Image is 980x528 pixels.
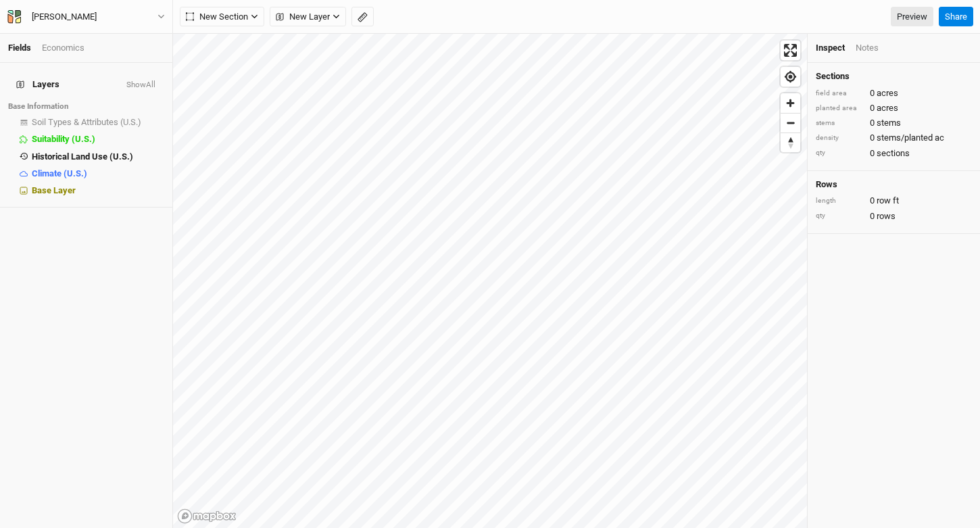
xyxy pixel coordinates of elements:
span: stems [877,117,901,129]
div: 0 [816,195,972,207]
div: field area [816,89,863,99]
a: Fields [8,43,31,53]
button: Reset bearing to north [781,133,800,152]
div: density [816,133,863,143]
div: 0 [816,102,972,114]
div: Economics [42,42,84,54]
span: sections [877,147,910,160]
canvas: Map [173,34,807,528]
div: Inspect [816,42,845,54]
span: Climate (U.S.) [32,168,87,178]
div: [PERSON_NAME] [32,10,97,24]
span: rows [877,210,896,222]
div: Base Layer [32,185,164,196]
button: New Layer [270,7,346,27]
span: New Section [186,10,248,24]
span: stems/planted ac [877,132,944,144]
span: Suitability (U.S.) [32,134,95,144]
div: Soil Types & Attributes (U.S.) [32,117,164,128]
span: Layers [16,79,59,90]
a: Preview [891,7,933,27]
button: ShowAll [126,80,156,90]
span: row ft [877,195,899,207]
span: Soil Types & Attributes (U.S.) [32,117,141,127]
h4: Sections [816,71,972,82]
span: acres [877,102,898,114]
div: Notes [856,42,879,54]
div: length [816,196,863,206]
span: New Layer [276,10,330,24]
div: Climate (U.S.) [32,168,164,179]
div: 0 [816,87,972,99]
div: 0 [816,117,972,129]
span: Zoom out [781,114,800,133]
div: 0 [816,132,972,144]
span: Base Layer [32,185,76,195]
button: [PERSON_NAME] [7,9,166,24]
button: Shortcut: M [351,7,374,27]
button: Enter fullscreen [781,41,800,60]
h4: Rows [816,179,972,190]
div: 0 [816,210,972,222]
div: planted area [816,103,863,114]
button: Share [939,7,973,27]
button: New Section [180,7,264,27]
div: Tim Nichols [32,10,97,24]
button: Zoom out [781,113,800,133]
div: Suitability (U.S.) [32,134,164,145]
div: stems [816,118,863,128]
button: Find my location [781,67,800,87]
div: qty [816,148,863,158]
button: Zoom in [781,93,800,113]
a: Mapbox logo [177,508,237,524]
span: Reset bearing to north [781,133,800,152]
span: Historical Land Use (U.S.) [32,151,133,162]
div: qty [816,211,863,221]
span: acres [877,87,898,99]
div: Historical Land Use (U.S.) [32,151,164,162]
div: 0 [816,147,972,160]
